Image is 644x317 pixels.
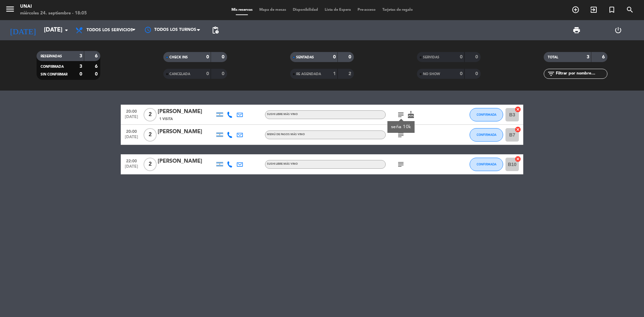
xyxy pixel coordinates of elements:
[5,4,15,16] button: menu
[460,71,463,76] strong: 0
[475,71,479,76] strong: 0
[79,64,82,69] strong: 3
[460,55,463,59] strong: 0
[144,108,157,121] span: 2
[20,10,87,17] div: miércoles 24. septiembre - 18:05
[41,55,62,58] span: RESERVADAS
[79,54,82,58] strong: 3
[348,71,353,76] strong: 2
[423,56,439,59] span: SERVIDAS
[626,6,634,14] i: search
[477,113,496,116] span: CONFIRMADA
[348,55,353,59] strong: 0
[228,8,256,12] span: Mis reservas
[379,8,416,12] span: Tarjetas de regalo
[222,55,226,59] strong: 0
[95,64,99,69] strong: 6
[5,4,15,14] i: menu
[296,56,314,59] span: SENTADAS
[206,55,209,59] strong: 0
[169,72,190,76] span: CANCELADA
[397,111,405,119] i: subject
[5,23,41,38] i: [DATE]
[333,55,336,59] strong: 0
[169,56,188,59] span: CHECK INS
[95,54,99,58] strong: 6
[515,126,521,133] i: cancel
[123,135,140,143] span: [DATE]
[123,107,140,115] span: 20:00
[391,123,411,130] div: seña 10k
[267,133,305,136] span: MENÚ DE PASOS MÁS VINO
[222,71,226,76] strong: 0
[87,28,133,33] span: Todos los servicios
[206,71,209,76] strong: 0
[470,108,503,121] button: CONFIRMADA
[515,156,521,162] i: cancel
[267,163,298,165] span: SUSHI LIBRE MÁS VINO
[407,111,415,119] i: cake
[614,26,622,34] i: power_settings_new
[267,113,298,116] span: SUSHI LIBRE MÁS VINO
[608,6,616,14] i: turned_in_not
[548,56,558,59] span: TOTAL
[158,157,215,166] div: [PERSON_NAME]
[597,20,639,40] div: LOG OUT
[555,70,607,77] input: Filtrar por nombre...
[587,55,589,59] strong: 3
[475,55,479,59] strong: 0
[321,8,354,12] span: Lista de Espera
[470,128,503,142] button: CONFIRMADA
[423,72,440,76] span: NO SHOW
[515,106,521,113] i: cancel
[62,26,70,34] i: arrow_drop_down
[256,8,289,12] span: Mapa de mesas
[144,158,157,171] span: 2
[354,8,379,12] span: Pre-acceso
[572,6,580,14] i: add_circle_outline
[95,72,99,76] strong: 0
[477,133,496,137] span: CONFIRMADA
[477,162,496,166] span: CONFIRMADA
[123,164,140,172] span: [DATE]
[590,6,598,14] i: exit_to_app
[289,8,321,12] span: Disponibilidad
[158,127,215,136] div: [PERSON_NAME]
[123,157,140,164] span: 22:00
[296,72,321,76] span: RE AGENDADA
[602,55,606,59] strong: 6
[41,73,67,76] span: SIN CONFIRMAR
[123,115,140,122] span: [DATE]
[573,26,581,34] span: print
[333,71,336,76] strong: 1
[41,65,64,68] span: CONFIRMADA
[397,160,405,168] i: subject
[158,107,215,116] div: [PERSON_NAME]
[470,158,503,171] button: CONFIRMADA
[159,116,173,122] span: 1 Visita
[397,131,405,139] i: subject
[211,26,219,34] span: pending_actions
[123,127,140,135] span: 20:00
[144,128,157,142] span: 2
[20,3,87,10] div: Unai
[547,70,555,78] i: filter_list
[79,72,82,76] strong: 0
